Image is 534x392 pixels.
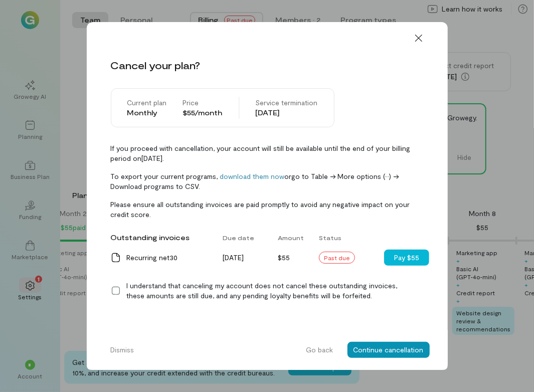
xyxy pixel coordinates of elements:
[105,342,140,358] button: Dismiss
[127,108,167,118] div: Monthly
[111,58,201,72] div: Cancel your plan?
[111,200,424,220] span: Please ensure all outstanding invoices are paid promptly to avoid any negative impact on your cre...
[256,108,318,118] div: [DATE]
[223,253,244,262] span: [DATE]
[105,228,217,248] div: Outstanding invoices
[127,281,424,301] div: I understand that canceling my account does not cancel these outstanding invoices, these amounts ...
[111,143,424,163] span: If you proceed with cancellation, your account will still be available until the end of your bill...
[127,253,211,263] div: Recurring net30
[347,342,430,358] button: Continue cancellation
[220,172,285,180] a: download them now
[313,229,384,247] div: Status
[127,98,167,108] div: Current plan
[217,229,272,247] div: Due date
[272,229,313,247] div: Amount
[183,108,223,118] div: $55/month
[111,171,424,191] span: To export your current programs, or go to Table -> More options (···) -> Download programs to CSV.
[256,98,318,108] div: Service termination
[384,250,429,266] button: Pay $55
[300,342,339,358] button: Go back
[278,253,290,262] span: $55
[319,252,355,264] div: Past due
[183,98,223,108] div: Price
